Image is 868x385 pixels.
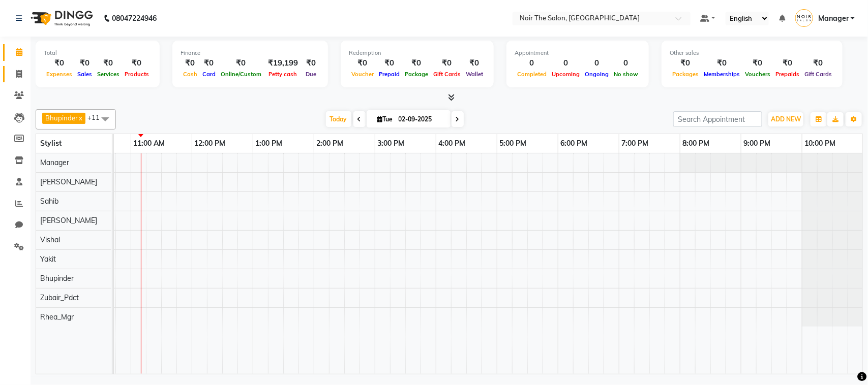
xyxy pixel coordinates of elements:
[264,57,302,69] div: ₹19,199
[436,136,468,151] a: 4:00 PM
[87,113,107,121] span: +11
[40,216,97,225] span: [PERSON_NAME]
[44,49,152,57] div: Total
[742,71,773,78] span: Vouchers
[200,57,218,69] div: ₹0
[376,71,402,78] span: Prepaid
[773,57,802,69] div: ₹0
[670,71,701,78] span: Packages
[40,158,69,167] span: Manager
[26,4,96,33] img: logo
[40,312,74,322] span: Rhea_Mgr
[402,71,431,78] span: Package
[558,136,590,151] a: 6:00 PM
[611,71,641,78] span: No show
[40,177,97,186] span: [PERSON_NAME]
[802,71,834,78] span: Gift Cards
[302,57,320,69] div: ₹0
[670,57,701,69] div: ₹0
[515,57,549,69] div: 0
[95,71,122,78] span: Services
[44,57,75,69] div: ₹0
[40,254,56,264] span: Yakit
[771,115,801,123] span: ADD NEW
[266,71,300,78] span: Petty cash
[45,114,78,122] span: Bhupinder
[75,71,95,78] span: Sales
[802,57,834,69] div: ₹0
[768,112,803,126] button: ADD NEW
[40,293,79,302] span: Zubair_Pdct
[431,71,463,78] span: Gift Cards
[349,57,376,69] div: ₹0
[515,49,641,57] div: Appointment
[122,57,152,69] div: ₹0
[181,71,200,78] span: Cash
[253,136,285,151] a: 1:00 PM
[431,57,463,69] div: ₹0
[376,57,402,69] div: ₹0
[78,114,82,122] a: x
[515,71,549,78] span: Completed
[549,57,582,69] div: 0
[40,139,62,148] span: Stylist
[463,71,486,78] span: Wallet
[375,136,407,151] a: 3:00 PM
[402,57,431,69] div: ₹0
[192,136,228,151] a: 12:00 PM
[75,57,95,69] div: ₹0
[773,71,802,78] span: Prepaids
[463,57,486,69] div: ₹0
[582,71,611,78] span: Ongoing
[218,71,264,78] span: Online/Custom
[673,111,762,127] input: Search Appointment
[131,136,168,151] a: 11:00 AM
[701,57,742,69] div: ₹0
[326,111,351,127] span: Today
[181,49,320,57] div: Finance
[44,71,75,78] span: Expenses
[40,235,60,244] span: Vishal
[40,274,74,283] span: Bhupinder
[303,71,319,78] span: Due
[40,197,58,206] span: Sahib
[375,115,396,123] span: Tue
[611,57,641,69] div: 0
[497,136,529,151] a: 5:00 PM
[680,136,712,151] a: 8:00 PM
[818,13,849,24] span: Manager
[95,57,122,69] div: ₹0
[742,57,773,69] div: ₹0
[795,9,813,27] img: Manager
[112,4,157,33] b: 08047224946
[701,71,742,78] span: Memberships
[619,136,651,151] a: 7:00 PM
[314,136,346,151] a: 2:00 PM
[582,57,611,69] div: 0
[349,49,486,57] div: Redemption
[349,71,376,78] span: Voucher
[181,57,200,69] div: ₹0
[200,71,218,78] span: Card
[396,112,446,127] input: 2025-09-02
[549,71,582,78] span: Upcoming
[741,136,773,151] a: 9:00 PM
[670,49,834,57] div: Other sales
[122,71,152,78] span: Products
[802,136,839,151] a: 10:00 PM
[218,57,264,69] div: ₹0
